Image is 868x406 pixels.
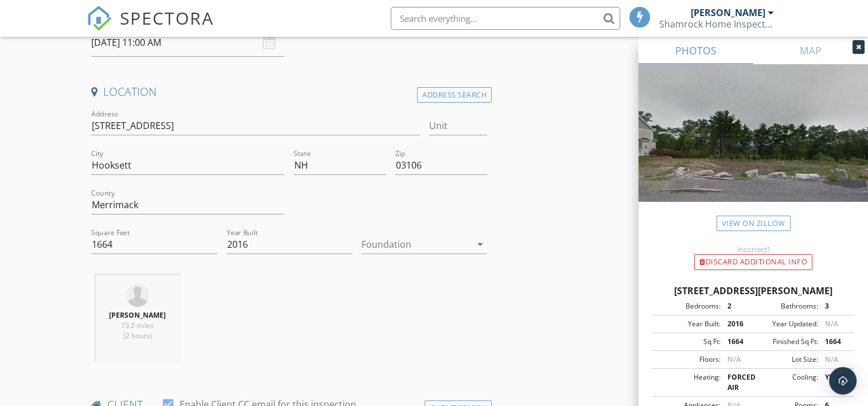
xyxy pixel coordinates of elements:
[639,64,868,229] img: streetview
[656,319,721,329] div: Year Built:
[825,319,838,329] span: N/A
[753,337,818,347] div: Finished Sq Ft:
[656,354,721,365] div: Floors:
[753,354,818,365] div: Lot Size:
[825,354,838,364] span: N/A
[91,84,487,99] h4: Location
[717,216,791,231] a: View on Zillow
[829,367,857,395] div: Open Intercom Messenger
[391,7,620,30] input: Search everything...
[126,284,149,307] img: default-user-f0147aede5fd5fa78ca7ade42f37bd4542148d508eef1c3d3ea960f66861d68b.jpg
[818,337,851,347] div: 1664
[639,37,753,64] a: PHOTOS
[721,301,753,311] div: 2
[124,331,151,341] span: (2 hours)
[656,372,721,393] div: Heating:
[473,237,487,251] i: arrow_drop_down
[721,372,753,393] div: FORCED AIR
[656,337,721,347] div: Sq Ft:
[753,372,818,393] div: Cooling:
[109,310,166,320] strong: [PERSON_NAME]
[87,15,214,40] a: SPECTORA
[91,29,285,57] input: Select date
[727,354,741,364] span: N/A
[87,6,112,31] img: The Best Home Inspection Software - Spectora
[721,319,753,329] div: 2016
[652,284,854,298] div: [STREET_ADDRESS][PERSON_NAME]
[659,18,774,30] div: Shamrock Home Inspections
[818,372,851,393] div: YES
[120,6,214,30] span: SPECTORA
[721,337,753,347] div: 1664
[656,301,721,311] div: Bedrooms:
[753,319,818,329] div: Year Updated:
[694,254,812,270] div: Discard Additional info
[639,245,868,254] div: Incorrect?
[753,301,818,311] div: Bathrooms:
[121,321,154,330] span: 73.2 miles
[691,7,765,18] div: [PERSON_NAME]
[753,37,868,64] a: MAP
[818,301,851,311] div: 3
[417,87,492,103] div: Address Search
